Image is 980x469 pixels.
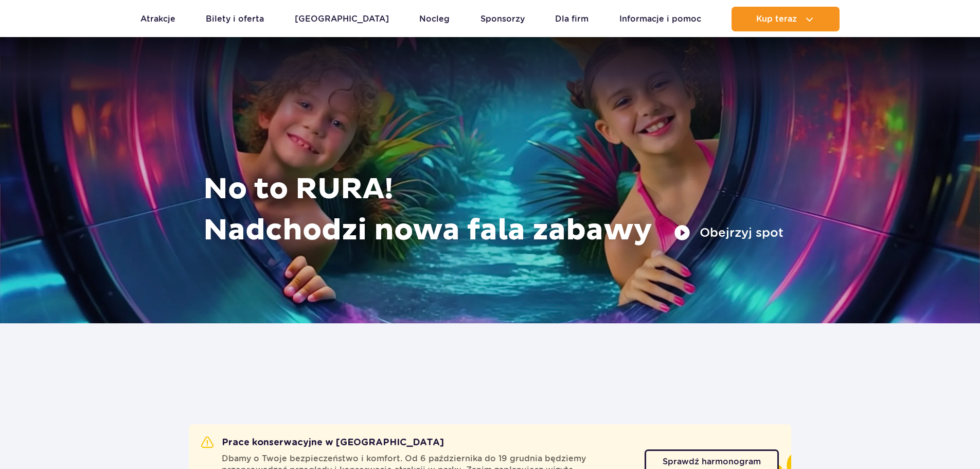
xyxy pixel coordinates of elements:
[732,7,840,31] button: Kup teraz
[203,169,783,251] h1: No to RURA! Nadchodzi nowa fala zabawy
[480,7,525,31] a: Sponsorzy
[674,224,783,241] button: Obejrzyj spot
[419,7,450,31] a: Nocleg
[206,7,264,31] a: Bilety i oferta
[140,7,175,31] a: Atrakcje
[295,7,389,31] a: [GEOGRAPHIC_DATA]
[555,7,589,31] a: Dla firm
[201,437,444,449] h2: Prace konserwacyjne w [GEOGRAPHIC_DATA]
[756,14,797,24] span: Kup teraz
[663,458,761,466] span: Sprawdź harmonogram
[619,7,701,31] a: Informacje i pomoc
